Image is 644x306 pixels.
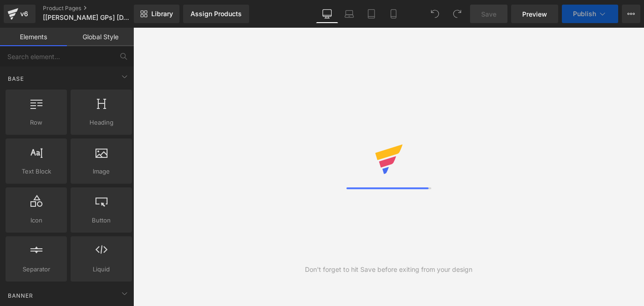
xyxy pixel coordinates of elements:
[8,118,64,127] span: Row
[338,5,360,23] a: Laptop
[448,5,466,23] button: Redo
[522,9,547,19] span: Preview
[134,5,179,23] a: New Library
[8,216,64,225] span: Icon
[191,10,242,18] div: Assign Products
[151,10,173,18] span: Library
[73,167,129,176] span: Image
[360,5,382,23] a: Tablet
[67,28,134,46] a: Global Style
[8,264,64,274] span: Separator
[382,5,405,23] a: Mobile
[7,291,34,300] span: Banner
[18,8,30,20] div: v6
[316,5,338,23] a: Desktop
[481,9,496,19] span: Save
[43,14,131,21] span: [[PERSON_NAME] GPs] [DATE] | AntiAging | Scarcity
[73,216,129,225] span: Button
[73,264,129,274] span: Liquid
[7,74,25,83] span: Base
[43,5,149,12] a: Product Pages
[511,5,558,23] a: Preview
[622,5,640,23] button: More
[4,5,36,23] a: v6
[305,264,472,275] div: Don't forget to hit Save before exiting from your design
[426,5,444,23] button: Undo
[8,167,64,176] span: Text Block
[573,10,596,18] span: Publish
[73,118,129,127] span: Heading
[562,5,618,23] button: Publish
